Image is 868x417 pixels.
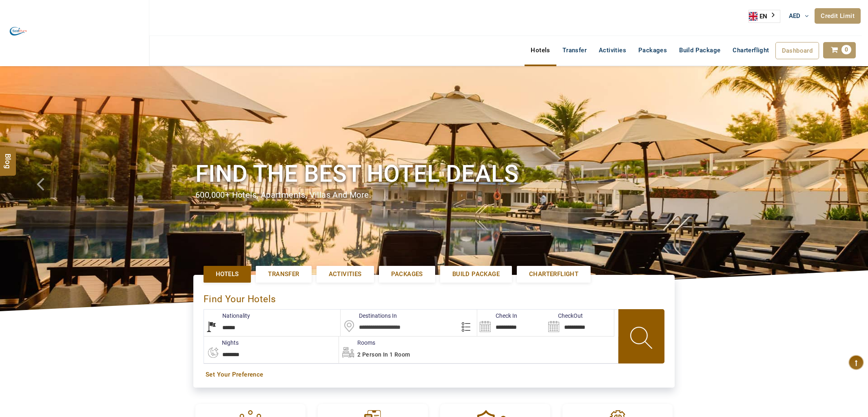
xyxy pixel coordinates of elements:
a: Hotels [204,266,251,283]
div: 600,000+ hotels, apartments, villas and more. [195,189,673,201]
a: Build Package [673,42,726,58]
a: Transfer [256,266,311,283]
span: Hotels [216,270,239,279]
aside: Language selected: English [748,10,780,23]
a: Packages [632,42,673,58]
a: Packages [379,266,435,283]
input: Search [546,310,614,336]
a: Charterflight [517,266,591,283]
span: Charterflight [529,270,578,279]
div: Find Your Hotels [204,285,664,309]
a: Credit Limit [815,8,861,24]
span: Transfer [268,270,299,279]
input: Search [477,310,545,336]
label: nights [204,339,239,347]
label: Nationality [204,312,250,320]
span: Packages [391,270,423,279]
img: The Royal Line Holidays [6,4,32,59]
span: Activities [329,270,362,279]
a: Build Package [440,266,512,283]
a: Hotels [525,42,556,58]
span: AED [789,12,801,20]
span: Build Package [452,270,500,279]
span: Blog [3,154,13,161]
a: Transfer [556,42,593,58]
a: Activities [317,266,374,283]
label: Destinations In [341,312,397,320]
label: Check In [477,312,517,320]
span: 0 [841,45,851,54]
label: Rooms [339,339,375,347]
a: 0 [823,42,856,58]
span: 2 Person in 1 Room [357,351,410,358]
a: EN [749,10,780,22]
a: Activities [593,42,632,58]
div: Language [748,10,780,23]
span: Dashboard [782,47,813,54]
a: Charterflight [726,42,775,58]
label: CheckOut [546,312,583,320]
span: Charterflight [733,47,769,54]
a: Set Your Preference [206,370,662,379]
h1: Find the best hotel deals [195,158,673,189]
